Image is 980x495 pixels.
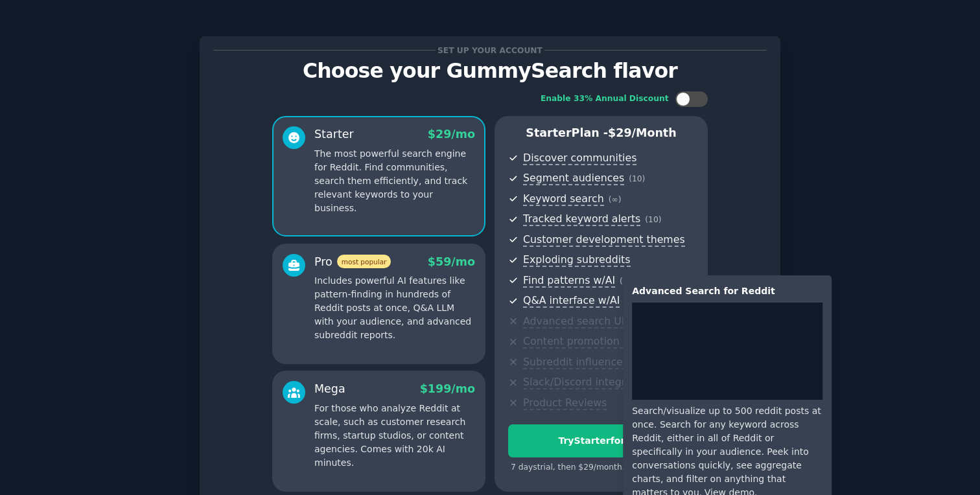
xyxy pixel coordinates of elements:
[523,152,636,165] span: Discover communities
[509,434,694,448] div: Try Starter for $10
[523,315,624,328] span: Advanced search UI
[608,126,677,139] span: $ 29 /month
[428,128,475,141] span: $ 29 /mo
[523,356,632,369] span: Subreddit influencers
[523,274,615,288] span: Find patterns w/AI
[541,93,669,105] div: Enable 33% Annual Discount
[523,233,685,247] span: Customer development themes
[314,381,345,397] div: Mega
[523,294,620,308] span: Q&A interface w/AI
[428,255,475,268] span: $ 59 /mo
[645,215,661,224] span: ( 10 )
[523,253,630,267] span: Exploding subreddits
[508,462,694,474] div: 7 days trial, then $ 29 /month . Cancel anytime.
[523,172,624,185] span: Segment audiences
[523,376,651,389] span: Slack/Discord integration
[213,60,767,82] p: Choose your GummySearch flavor
[314,274,475,342] p: Includes powerful AI features like pattern-finding in hundreds of Reddit posts at once, Q&A LLM w...
[508,424,694,457] button: TryStarterfor$10
[314,147,475,215] p: The most powerful search engine for Reddit. Find communities, search them efficiently, and track ...
[337,255,391,268] span: most popular
[508,125,694,141] p: Starter Plan -
[632,303,822,400] iframe: YouTube video player
[314,126,354,143] div: Starter
[523,397,607,410] span: Product Reviews
[523,335,662,349] span: Content promotion insights
[523,192,604,206] span: Keyword search
[314,402,475,470] p: For those who analyze Reddit at scale, such as customer research firms, startup studios, or conte...
[420,382,475,395] span: $ 199 /mo
[436,43,545,57] span: Set up your account
[609,195,622,204] span: ( ∞ )
[632,284,822,298] div: Advanced Search for Reddit
[523,213,640,226] span: Tracked keyword alerts
[314,254,391,270] div: Pro
[629,174,645,183] span: ( 10 )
